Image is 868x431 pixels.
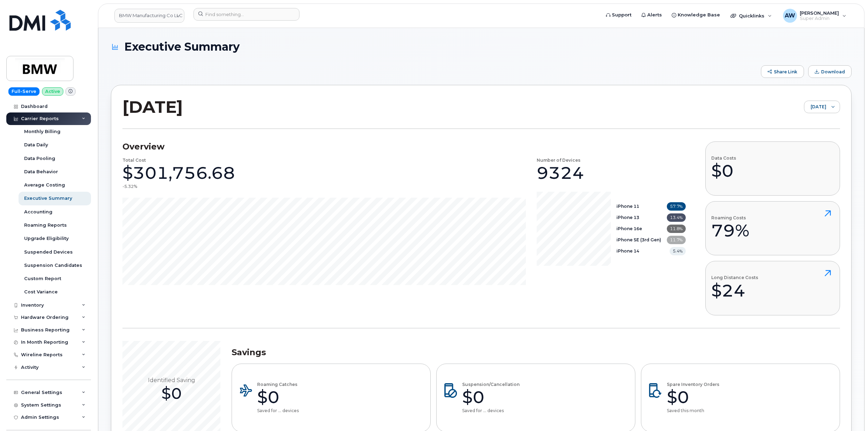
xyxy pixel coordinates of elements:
b: iPhone SE (3rd Gen) [616,237,661,242]
b: iPhone 14 [616,248,639,254]
span: Share Link [774,69,797,74]
span: 11.7% [667,236,686,244]
h4: Spare Inventory Orders [667,382,719,387]
h4: Data Costs [711,156,736,160]
div: 79% [711,220,749,241]
h2: [DATE] [122,96,183,117]
button: Share Link [761,65,804,78]
h3: Overview [122,141,686,152]
span: 11.8% [667,225,686,233]
h4: Roaming Catches [257,382,299,387]
p: Saved for ... devices [257,408,299,414]
div: $0 [711,160,736,181]
h4: Suspension/Cancellation [462,382,520,387]
b: iPhone 16e [616,226,642,231]
b: iPhone 13 [616,215,639,220]
span: Identified Saving [148,377,195,383]
p: Saved for ... devices [462,408,520,414]
p: Saved this month [667,408,719,414]
h3: Savings [232,347,840,358]
div: $0 [667,387,719,408]
h4: Total Cost [122,158,146,162]
div: 9324 [537,162,584,183]
span: September 2025 [804,101,826,114]
span: 5.4% [670,247,686,255]
span: $0 [161,383,182,403]
div: $0 [257,387,299,408]
span: 13.4% [667,213,686,222]
h4: Long Distance Costs [711,275,758,280]
div: $0 [462,387,520,408]
span: Executive Summary [124,41,240,53]
div: $301,756.68 [122,162,235,183]
b: iPhone 11 [616,204,639,209]
h4: Number of Devices [537,158,580,162]
button: Roaming Costs79% [705,201,840,255]
button: Long Distance Costs$24 [705,261,840,315]
h4: Roaming Costs [711,215,749,220]
div: $24 [711,280,758,301]
iframe: Messenger Launcher [838,401,863,426]
button: Download [808,65,852,78]
span: 57.7% [667,202,686,211]
span: Download [821,69,845,74]
div: -5.32% [122,183,137,189]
